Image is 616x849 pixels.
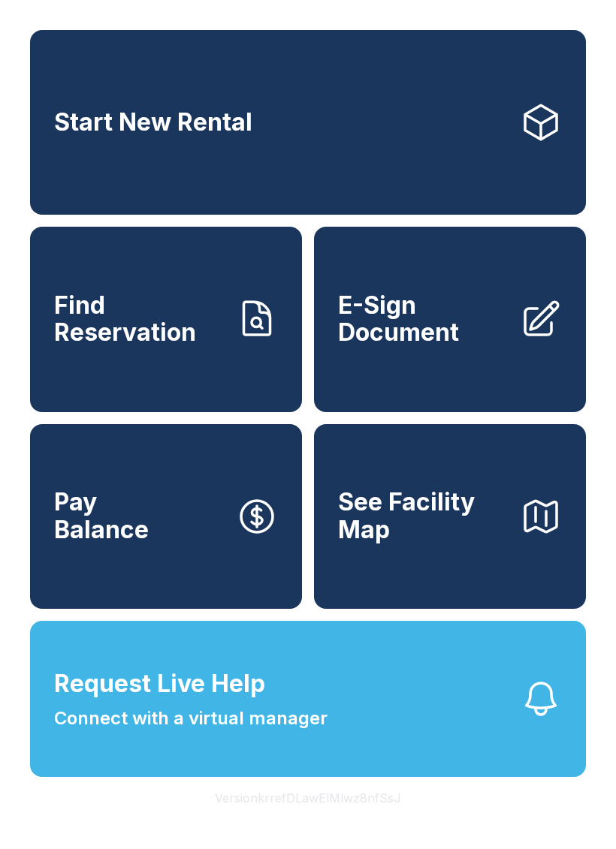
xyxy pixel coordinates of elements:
button: VersionkrrefDLawElMlwz8nfSsJ [203,777,413,819]
span: See Facility Map [338,489,508,543]
span: Request Live Help [54,666,265,702]
button: See Facility Map [314,424,586,609]
a: Start New Rental [30,30,586,215]
span: Connect with a virtual manager [54,705,328,732]
span: E-Sign Document [338,292,508,347]
button: Request Live HelpConnect with a virtual manager [30,621,586,777]
a: Find Reservation [30,227,302,411]
span: Find Reservation [54,292,224,347]
span: Start New Rental [54,109,252,137]
button: PayBalance [30,424,302,609]
a: E-Sign Document [314,227,586,411]
span: Pay Balance [54,489,149,543]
